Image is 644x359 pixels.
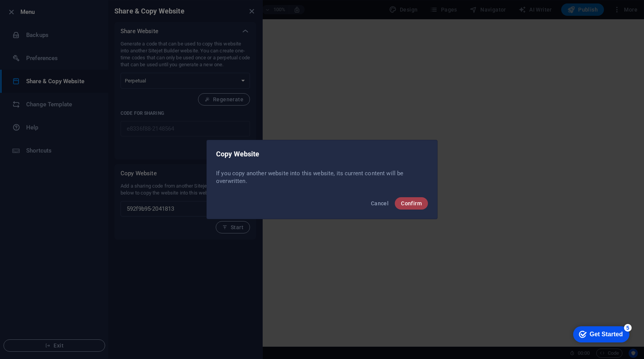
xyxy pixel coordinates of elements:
[216,169,428,185] p: If you copy another website into this website, its current content will be overwritten.
[368,197,392,210] button: Cancel
[371,200,389,206] span: Cancel
[6,4,62,20] div: Get Started 5 items remaining, 0% complete
[23,8,56,15] div: Get Started
[57,2,65,9] div: 5
[401,200,422,206] span: Confirm
[395,197,428,210] button: Confirm
[216,149,428,159] h2: Copy Website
